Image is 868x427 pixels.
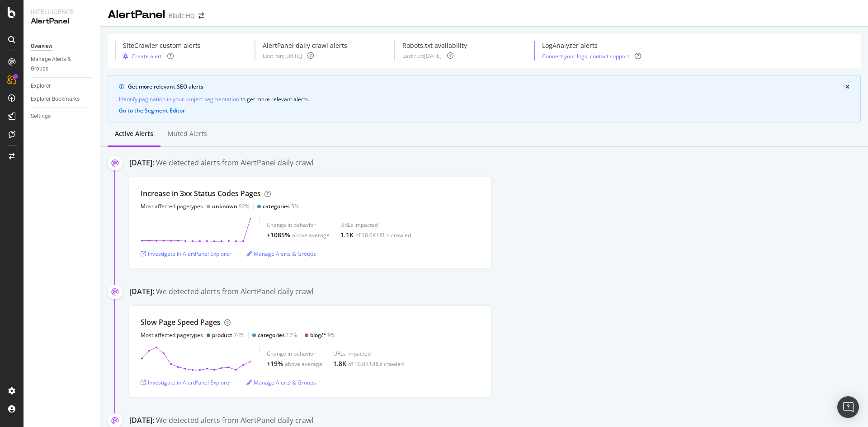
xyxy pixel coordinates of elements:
div: [DATE]: [129,286,154,297]
div: Intelligence [31,7,93,16]
button: Create alert [123,52,162,61]
button: Investigate in AlertPanel Explorer [141,246,231,261]
div: Explorer Bookmarks [31,94,80,104]
a: Explorer Bookmarks [31,94,94,104]
div: of 10.0K URLs crawled [348,360,404,368]
div: Robots.txt availability [402,41,467,50]
div: Last run: [DATE] [402,52,442,60]
div: [DATE]: [129,415,154,426]
div: Change in behavior [267,350,322,357]
button: Investigate in AlertPanel Explorer [141,375,231,389]
div: +19% [267,359,283,368]
div: 9% [310,331,335,339]
a: Manage Alerts & Groups [246,250,316,258]
div: categories [263,202,290,210]
div: SiteCrawler custom alerts [123,41,201,50]
div: arrow-right-arrow-left [198,13,204,19]
button: Connect your logs, contact support [542,52,629,61]
div: unknown [212,202,237,210]
div: Active alerts [115,129,153,138]
div: Change in behavior [267,221,330,229]
div: 1.8K [333,359,346,368]
div: Blade HQ [169,11,195,20]
button: Manage Alerts & Groups [246,246,316,261]
div: Get more relevant SEO alerts [128,83,845,91]
div: Muted alerts [168,129,207,138]
a: Overview [31,42,94,51]
div: Last run: [DATE] [263,52,302,60]
div: categories [258,331,285,339]
button: close banner [843,82,852,92]
button: Go to the Segment Editor [119,108,185,114]
div: URLs impacted [340,221,411,229]
div: Open Intercom Messenger [837,396,859,418]
div: Slow Page Speed Pages [141,317,221,328]
a: Explorer [31,81,94,91]
div: 92% [212,202,250,210]
div: We detected alerts from AlertPanel daily crawl [156,158,313,168]
div: above average [285,360,322,368]
div: URLs impacted [333,350,404,357]
div: [DATE]: [129,158,154,168]
div: to get more relevant alerts . [119,94,849,104]
div: Most affected pagetypes [141,202,203,210]
a: Investigate in AlertPanel Explorer [141,379,231,386]
div: Overview [31,42,52,51]
div: 5% [263,202,299,210]
a: Settings [31,112,94,121]
div: of 10.0K URLs crawled [355,231,411,239]
a: Investigate in AlertPanel Explorer [141,250,231,258]
div: AlertPanel [31,16,93,27]
a: Manage Alerts & Groups [246,379,316,386]
div: Explorer [31,81,51,91]
a: Identify pagination in your project segmentation [119,94,239,104]
div: blog/* [310,331,326,339]
div: product [212,331,232,339]
div: We detected alerts from AlertPanel daily crawl [156,415,313,426]
div: AlertPanel daily crawl alerts [263,41,347,50]
div: 74% [212,331,245,339]
div: Create alert [132,52,162,60]
div: We detected alerts from AlertPanel daily crawl [156,286,313,297]
div: Settings [31,112,51,121]
div: LogAnalyzer alerts [542,41,641,50]
div: AlertPanel [108,7,165,23]
div: 17% [258,331,297,339]
a: Connect your logs, contact support [542,52,629,60]
div: above average [292,231,330,239]
div: info banner [108,75,861,122]
a: Manage Alerts & Groups [31,55,94,74]
div: Manage Alerts & Groups [31,55,85,74]
div: +1085% [267,230,290,239]
div: Most affected pagetypes [141,331,203,339]
button: Manage Alerts & Groups [246,375,316,389]
div: Increase in 3xx Status Codes Pages [141,188,261,199]
div: 1.1K [340,230,354,239]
